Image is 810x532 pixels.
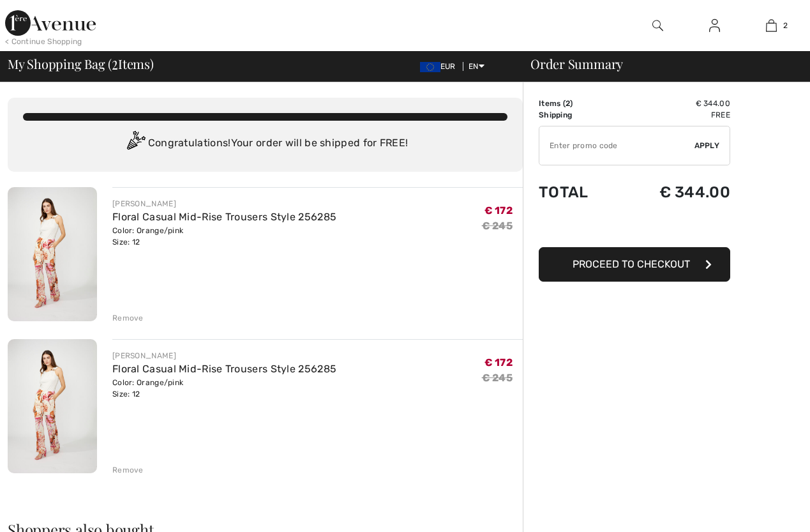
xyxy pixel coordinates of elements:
[709,18,720,33] img: My Info
[112,198,336,209] div: [PERSON_NAME]
[123,131,148,156] img: Congratulation2.svg
[573,258,690,270] span: Proceed to Checkout
[469,62,484,71] span: EN
[482,220,513,232] s: € 245
[744,18,799,33] a: 2
[112,225,336,248] div: Color: Orange/pink Size: 12
[112,377,336,400] div: Color: Orange/pink Size: 12
[8,187,97,321] img: Floral Casual Mid-Rise Trousers Style 256285
[484,204,513,217] span: € 172
[112,464,144,476] div: Remove
[783,20,788,31] span: 2
[539,126,694,165] input: Promo code
[566,99,570,108] span: 2
[482,372,513,384] s: € 245
[515,57,802,70] div: Order Summary
[617,98,730,109] td: € 344.00
[617,171,730,214] td: € 344.00
[112,54,118,71] span: 2
[112,350,336,361] div: [PERSON_NAME]
[23,131,507,156] div: Congratulations! Your order will be shipped for FREE!
[766,18,777,33] img: My Bag
[112,312,144,324] div: Remove
[694,140,720,151] span: Apply
[420,62,440,72] img: Euro
[539,98,617,109] td: Items ( )
[8,339,97,473] img: Floral Casual Mid-Rise Trousers Style 256285
[112,211,336,223] a: Floral Casual Mid-Rise Trousers Style 256285
[112,363,336,375] a: Floral Casual Mid-Rise Trousers Style 256285
[420,62,461,71] span: EUR
[539,247,730,282] button: Proceed to Checkout
[617,109,730,121] td: Free
[5,36,82,47] div: < Continue Shopping
[539,109,617,121] td: Shipping
[8,57,154,70] span: My Shopping Bag ( Items)
[539,214,730,243] iframe: PayPal
[652,18,663,33] img: search the website
[699,18,730,34] a: Sign In
[5,10,96,36] img: 1ère Avenue
[484,356,513,369] span: € 172
[539,171,617,214] td: Total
